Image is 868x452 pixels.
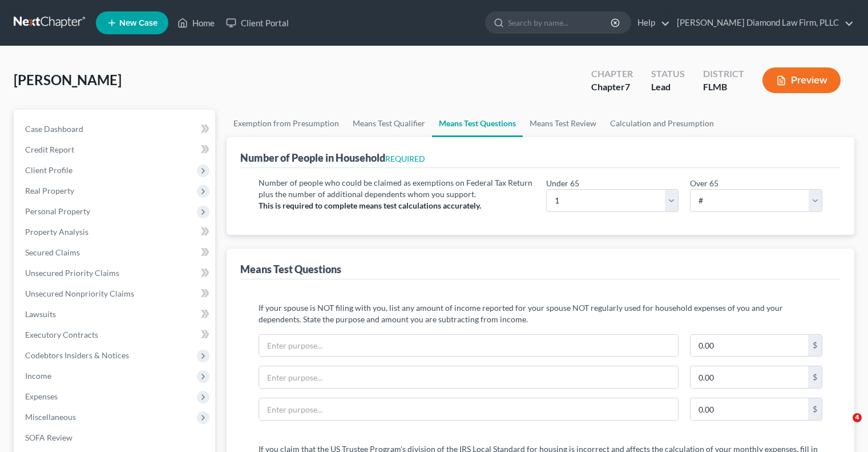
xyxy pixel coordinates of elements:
span: Property Analysis [25,227,88,237]
div: Lead [651,81,685,94]
input: 0.00 [691,335,808,357]
span: Case Dashboard [25,124,83,134]
a: Calculation and Presumption [603,110,721,137]
input: Search by name... [508,12,612,33]
span: Personal Property [25,206,90,216]
label: Under 65 [546,177,579,189]
span: Real Property [25,186,74,195]
a: Property Analysis [16,222,215,242]
a: Means Test Review [523,110,603,137]
p: If your spouse is NOT filing with you, list any amount of income reported for your spouse NOT reg... [259,302,822,325]
a: Means Test Qualifier [346,110,432,137]
span: Credit Report [25,145,74,154]
input: 0.00 [691,366,808,388]
a: Credit Report [16,139,215,160]
span: Miscellaneous [25,412,76,422]
span: Executory Contracts [25,330,98,339]
div: Chapter [591,67,633,81]
a: Exemption from Presumption [227,110,346,137]
a: Means Test Questions [432,110,523,137]
div: Means Test Questions [240,262,341,276]
a: Help [632,13,670,33]
input: Enter purpose... [259,366,678,388]
div: Number of People in Household [240,151,425,165]
span: [PERSON_NAME] [14,71,122,88]
label: Over 65 [690,177,718,189]
div: $ [808,398,822,420]
div: $ [808,366,822,388]
a: Unsecured Nonpriority Claims [16,283,215,304]
span: Expenses [25,391,58,401]
span: SOFA Review [25,433,72,442]
span: Codebtors Insiders & Notices [25,350,129,360]
strong: This is required to complete means test calculations accurately. [259,201,481,210]
a: Executory Contracts [16,325,215,345]
p: Number of people who could be claimed as exemptions on Federal Tax Return plus the number of addi... [259,177,535,200]
input: Enter purpose... [259,398,678,420]
div: Chapter [591,81,633,94]
span: Secured Claims [25,247,80,257]
span: Income [25,371,51,381]
a: Case Dashboard [16,119,215,139]
a: Client Portal [220,13,294,33]
div: FLMB [703,81,744,94]
a: Lawsuits [16,304,215,325]
span: 7 [625,81,630,92]
button: Preview [762,67,841,93]
span: New Case [119,19,158,27]
div: District [703,67,744,81]
iframe: Intercom live chat [829,413,857,441]
a: SOFA Review [16,427,215,448]
span: 4 [853,413,862,422]
a: Home [172,13,220,33]
a: [PERSON_NAME] Diamond Law Firm, PLLC [671,13,854,33]
a: Secured Claims [16,242,215,263]
input: 0.00 [691,398,808,420]
span: Client Profile [25,165,72,175]
div: Status [651,67,685,81]
a: Unsecured Priority Claims [16,263,215,283]
span: Unsecured Nonpriority Claims [25,289,134,298]
span: REQUIRED [385,154,425,163]
span: Unsecured Priority Claims [25,268,119,278]
span: Lawsuits [25,309,56,319]
div: $ [808,335,822,357]
input: Enter purpose... [259,335,678,357]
